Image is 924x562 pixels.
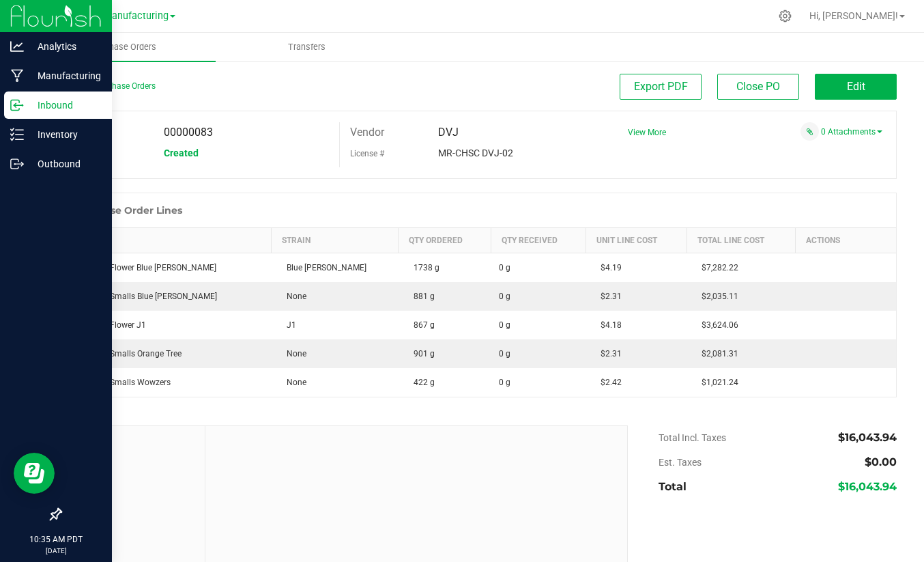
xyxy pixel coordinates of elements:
[10,98,24,112] inline-svg: Inbound
[164,147,199,158] span: Created
[695,292,738,301] span: $2,035.11
[594,349,622,359] span: $2.31
[24,156,106,172] p: Outbound
[216,33,399,61] a: Transfers
[270,41,344,53] span: Transfers
[499,348,510,360] span: 0 g
[24,38,106,55] p: Analytics
[717,74,799,100] button: Close PO
[350,122,384,143] label: Vendor
[659,457,702,468] span: Est. Taxes
[695,263,738,272] span: $7,282.22
[103,10,169,22] span: Manufacturing
[695,349,738,359] span: $2,081.31
[71,436,194,453] span: Notes
[407,320,435,330] span: 867 g
[620,74,702,100] button: Export PDF
[74,205,182,216] h1: Purchase Order Lines
[695,378,738,387] span: $1,021.24
[594,292,622,301] span: $2.31
[280,349,306,359] span: None
[24,97,106,113] p: Inbound
[70,262,263,274] div: MM Bulk Flower Blue [PERSON_NAME]
[6,546,106,556] p: [DATE]
[815,74,897,100] button: Edit
[24,126,106,143] p: Inventory
[628,128,666,137] a: View More
[61,228,272,253] th: Item
[10,128,24,141] inline-svg: Inventory
[70,319,263,331] div: MM Bulk Flower J1
[438,147,513,158] span: MR-CHSC DVJ-02
[280,378,306,387] span: None
[280,320,296,330] span: J1
[594,320,622,330] span: $4.18
[70,290,263,303] div: MM Bulk Smalls Blue [PERSON_NAME]
[499,376,510,389] span: 0 g
[407,263,439,272] span: 1738 g
[687,228,795,253] th: Total Line Cost
[865,455,897,468] span: $0.00
[499,319,510,331] span: 0 g
[407,349,435,359] span: 901 g
[659,432,726,443] span: Total Incl. Taxes
[33,33,216,61] a: Purchase Orders
[280,292,306,301] span: None
[164,126,213,139] span: 00000083
[795,228,896,253] th: Actions
[634,80,688,93] span: Export PDF
[10,40,24,53] inline-svg: Analytics
[24,68,106,84] p: Manufacturing
[847,80,865,93] span: Edit
[659,480,687,493] span: Total
[809,10,898,21] span: Hi, [PERSON_NAME]!
[695,320,738,330] span: $3,624.06
[438,126,459,139] span: DVJ
[6,533,106,546] p: 10:35 AM PDT
[838,480,897,493] span: $16,043.94
[491,228,586,253] th: Qty Received
[350,143,384,164] label: License #
[70,348,263,360] div: MM Bulk Smalls Orange Tree
[777,10,794,23] div: Manage settings
[272,228,399,253] th: Strain
[280,263,366,272] span: Blue [PERSON_NAME]
[800,122,819,141] span: Attach a document
[594,263,622,272] span: $4.19
[10,69,24,83] inline-svg: Manufacturing
[838,431,897,444] span: $16,043.94
[70,376,263,389] div: MM Bulk Smalls Wowzers
[10,157,24,171] inline-svg: Outbound
[73,41,175,53] span: Purchase Orders
[399,228,491,253] th: Qty Ordered
[407,292,435,301] span: 881 g
[586,228,687,253] th: Unit Line Cost
[736,80,780,93] span: Close PO
[14,453,55,494] iframe: Resource center
[499,262,510,274] span: 0 g
[407,378,435,387] span: 422 g
[594,378,622,387] span: $2.42
[821,127,882,137] a: 0 Attachments
[499,290,510,303] span: 0 g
